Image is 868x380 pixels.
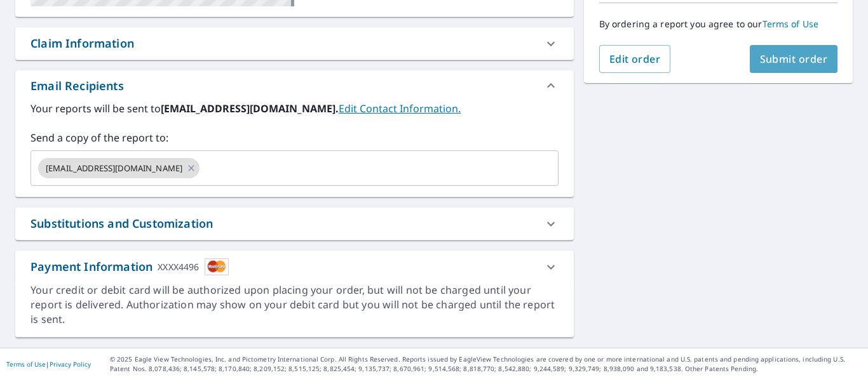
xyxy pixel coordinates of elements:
[763,18,819,30] a: Terms of Use
[31,35,134,52] div: Claim Information
[599,18,837,30] p: By ordering a report you agree to our
[161,102,339,115] b: [EMAIL_ADDRESS][DOMAIN_NAME].
[15,207,574,240] div: Substitutions and Customization
[31,215,213,232] div: Substitutions and Customization
[38,162,190,174] span: [EMAIL_ADDRESS][DOMAIN_NAME]
[760,52,828,66] span: Submit order
[205,258,229,275] img: cardImage
[38,158,200,178] div: [EMAIL_ADDRESS][DOMAIN_NAME]
[31,130,559,145] label: Send a copy of the report to:
[31,101,559,116] label: Your reports will be sent to
[158,258,199,275] div: XXXX4496
[339,102,461,115] a: EditContactInfo
[31,283,559,327] div: Your credit or debit card will be authorized upon placing your order, but will not be charged unt...
[750,45,838,73] button: Submit order
[110,355,862,374] p: © 2025 Eagle View Technologies, Inc. and Pictometry International Corp. All Rights Reserved. Repo...
[31,258,229,275] div: Payment Information
[6,360,91,368] p: |
[31,77,124,95] div: Email Recipients
[599,45,671,73] button: Edit order
[15,27,574,60] div: Claim Information
[15,251,574,283] div: Payment InformationXXXX4496cardImage
[50,360,91,369] a: Privacy Policy
[15,70,574,101] div: Email Recipients
[6,360,46,369] a: Terms of Use
[609,52,661,66] span: Edit order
